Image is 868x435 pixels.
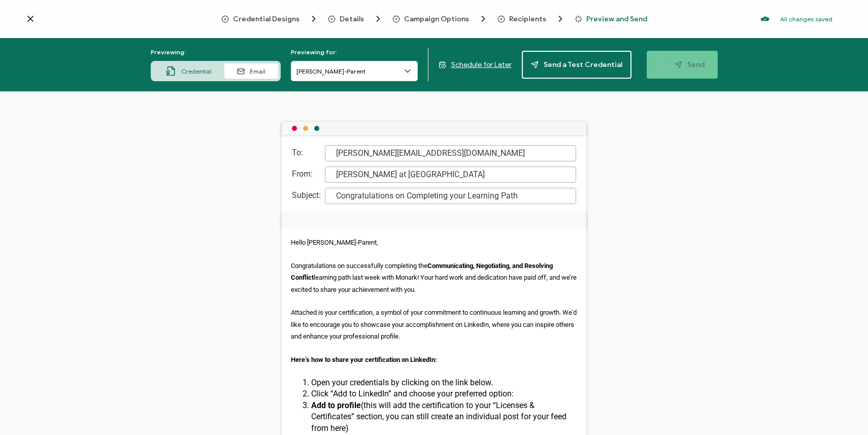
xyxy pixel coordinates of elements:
span: Subject: [292,188,320,204]
span: From: [292,166,320,183]
span: Details [340,15,364,23]
span: Send a Test Credential [531,61,622,69]
div: Congratulations on Completing your Learning Path [325,188,576,204]
span: Previewing: [151,48,186,56]
span: Recipients [509,15,546,23]
input: Search recipient [291,61,418,81]
li: Click “Add to LinkedIn” and choose your preferred option: [311,388,577,399]
iframe: Chat Widget [817,386,868,435]
p: All changes saved [780,15,832,23]
span: Campaign Options [404,15,469,23]
span: Email [250,68,265,75]
strong: Add to profile [311,400,361,410]
span: Preview and Send [586,15,647,23]
div: Breadcrumb [221,14,647,24]
span: Credential [181,68,212,75]
li: (this will add the certification to your “Licenses & Certificates” section, you can still create ... [311,400,577,434]
strong: Here’s how to share your certification on LinkedIn: [291,356,437,363]
button: Send a Test Credential [522,51,631,79]
span: Campaign Options [392,14,488,24]
span: Attached is your certification, a symbol of your commitment to continuous learning and growth. We... [291,309,577,340]
li: Open your credentials by clicking on the link below. [311,377,577,388]
span: Credential Designs [221,14,319,24]
span: Credential Designs [233,15,299,23]
span: Schedule for Later [451,60,512,69]
span: Details [328,14,383,24]
span: Preview and Send [575,15,647,23]
span: Congratulations on successfully completing the [291,262,427,270]
span: Recipients [497,14,565,24]
span: Your hard work and dedication have paid off, and we’re excited to share your achievement with you. [291,274,577,293]
span: To: [292,145,320,161]
span: Previewing for: [291,48,337,56]
div: [PERSON_NAME][EMAIL_ADDRESS][DOMAIN_NAME] [325,145,576,161]
div: [PERSON_NAME] at [GEOGRAPHIC_DATA] [325,166,576,183]
span: learning path last week with Monark! [314,274,419,281]
span: Hello [PERSON_NAME]-Parent, [291,239,378,246]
